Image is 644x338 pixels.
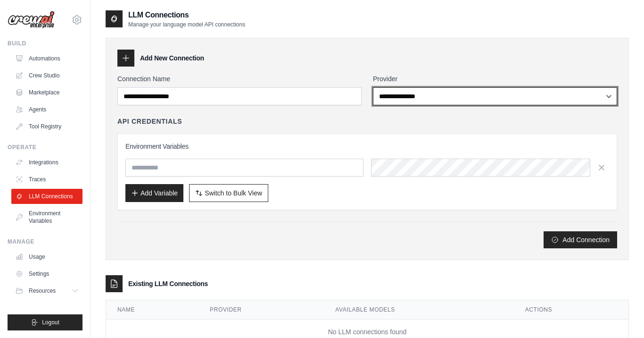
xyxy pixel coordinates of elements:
div: Operate [8,144,83,151]
label: Provider [373,74,617,84]
th: Actions [514,300,628,320]
div: Manage [8,238,83,245]
h3: Existing LLM Connections [128,279,208,288]
a: Integrations [11,155,83,170]
label: Connection Name [117,74,362,84]
a: Environment Variables [11,206,83,228]
p: Manage your language model API connections [128,21,245,28]
th: Provider [198,300,324,320]
a: Automations [11,51,83,66]
h4: API Credentials [117,117,182,126]
span: Logout [42,319,59,326]
button: Resources [11,283,83,298]
span: Resources [29,287,56,295]
a: Tool Registry [11,119,83,134]
a: Settings [11,266,83,281]
a: Usage [11,249,83,264]
h3: Add New Connection [140,53,204,63]
button: Add Connection [544,231,617,248]
a: Marketplace [11,85,83,100]
a: Crew Studio [11,68,83,83]
span: Switch to Bulk View [205,188,262,198]
img: Logo [8,11,55,29]
th: Available Models [324,300,513,320]
button: Logout [8,314,83,330]
div: Build [8,40,83,47]
a: LLM Connections [11,189,83,204]
h3: Environment Variables [125,142,609,151]
h2: LLM Connections [128,9,245,21]
button: Add Variable [125,184,183,202]
th: Name [106,300,198,320]
a: Traces [11,172,83,187]
a: Agents [11,102,83,117]
button: Switch to Bulk View [189,184,268,202]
